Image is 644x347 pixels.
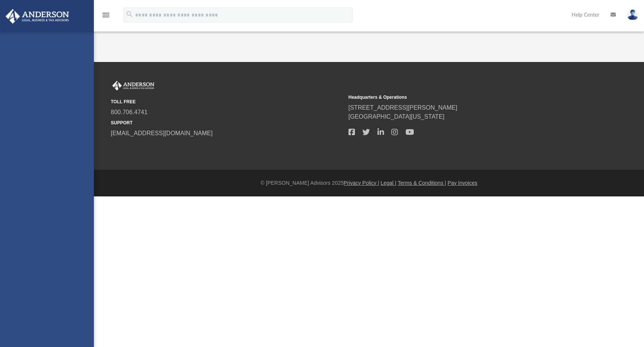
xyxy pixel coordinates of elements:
[111,109,148,115] a: 800.706.4741
[125,10,134,18] i: search
[348,94,581,101] small: Headquarters & Operations
[448,180,477,186] a: Pay Invoices
[381,180,397,186] a: Legal |
[101,14,110,20] a: menu
[94,179,644,187] div: © [PERSON_NAME] Advisors 2025
[348,104,457,111] a: [STREET_ADDRESS][PERSON_NAME]
[344,180,379,186] a: Privacy Policy |
[398,180,446,186] a: Terms & Conditions |
[111,81,156,91] img: Anderson Advisors Platinum Portal
[111,130,213,136] a: [EMAIL_ADDRESS][DOMAIN_NAME]
[348,113,445,120] a: [GEOGRAPHIC_DATA][US_STATE]
[101,11,110,20] i: menu
[3,9,71,24] img: Anderson Advisors Platinum Portal
[111,119,343,126] small: SUPPORT
[111,98,343,105] small: TOLL FREE
[627,9,638,20] img: User Pic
